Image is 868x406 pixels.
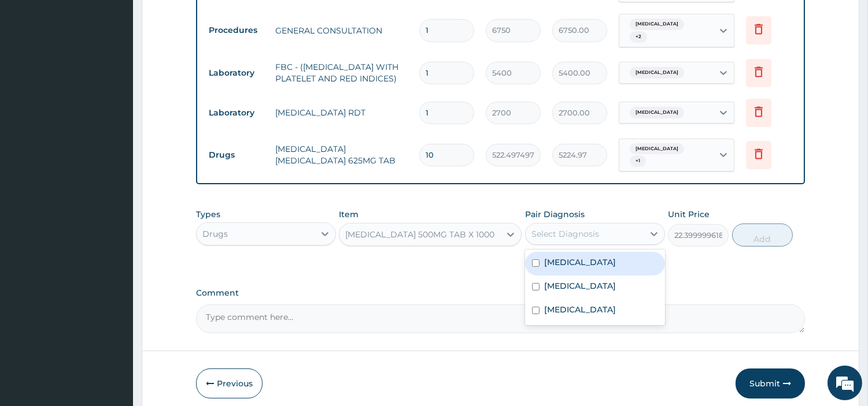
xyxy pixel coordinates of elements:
button: Add [732,224,793,247]
td: Laboratory [203,102,269,124]
button: Submit [736,368,805,398]
div: Select Diagnosis [531,228,599,240]
div: Minimize live chat window [190,6,217,33]
button: Previous [196,368,263,398]
label: [MEDICAL_DATA] [544,304,616,315]
label: Comment [196,288,805,298]
label: Pair Diagnosis [525,208,585,220]
label: [MEDICAL_DATA] [544,280,616,292]
span: [MEDICAL_DATA] [630,143,684,155]
td: Procedures [203,20,269,41]
label: Unit Price [668,208,710,220]
label: Types [196,210,220,219]
td: [MEDICAL_DATA] [MEDICAL_DATA] 625MG TAB [269,137,413,172]
span: [MEDICAL_DATA] [630,67,684,79]
td: Drugs [203,144,269,166]
td: GENERAL CONSULTATION [269,19,413,42]
span: [MEDICAL_DATA] [630,18,684,30]
span: [MEDICAL_DATA] [630,107,684,118]
label: [MEDICAL_DATA] [544,256,616,268]
td: FBC - ([MEDICAL_DATA] WITH PLATELET AND RED INDICES) [269,55,413,90]
div: Chat with us now [60,65,194,80]
div: Drugs [202,228,228,240]
span: + 1 [630,155,646,167]
span: We're online! [67,126,160,243]
textarea: Type your message and hit 'Enter' [6,278,220,318]
img: d_794563401_company_1708531726252_794563401 [21,58,47,87]
td: [MEDICAL_DATA] RDT [269,101,413,124]
span: + 2 [630,31,647,43]
div: [MEDICAL_DATA] 500MG TAB X 1000 [345,229,494,240]
label: Item [339,208,359,220]
td: Laboratory [203,62,269,84]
